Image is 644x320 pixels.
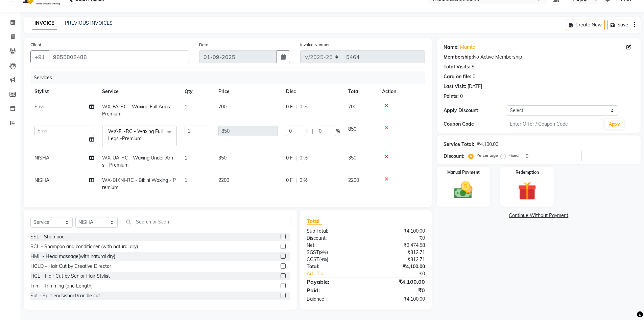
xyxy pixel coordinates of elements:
[32,17,57,29] a: INVOICE
[34,155,49,161] span: NISHA
[302,296,366,303] div: Balance :
[30,273,110,280] div: HCL - Hair Cut by Senior Hair Stylist
[444,107,507,114] div: Apply Discount
[444,121,507,128] div: Coupon Code
[605,119,624,129] button: Apply
[302,235,366,242] div: Discount:
[512,179,542,202] img: _gift.svg
[302,249,366,256] div: ( )
[476,152,498,158] label: Percentage
[473,73,475,80] div: 0
[472,63,474,70] div: 5
[218,155,226,161] span: 350
[366,242,430,249] div: ₹3,474.58
[444,141,474,148] div: Service Total:
[307,217,322,225] span: Total
[108,128,163,142] span: WX-FL-RC - Waxing Full Legs -Premium
[286,154,293,162] span: 0 F
[366,263,430,270] div: ₹4,100.00
[312,128,313,135] span: |
[438,212,639,219] a: Continue Without Payment
[102,104,173,117] span: WX-FA-RC - Waxing Full Arms - Premium
[300,42,330,48] label: Invoice Number
[366,286,430,294] div: ₹0
[185,104,187,110] span: 1
[65,20,113,26] a: PREVIOUS INVOICES
[447,169,480,175] label: Manual Payment
[444,44,459,51] div: Name:
[185,155,187,161] span: 1
[31,71,430,84] div: Services
[444,153,464,160] div: Discount:
[366,228,430,235] div: ₹4,100.00
[218,177,229,183] span: 2200
[98,84,181,99] th: Service
[366,249,430,256] div: ₹312.71
[302,228,366,235] div: Sub Total:
[348,126,356,132] span: 850
[516,169,539,175] label: Redemption
[507,119,602,129] input: Enter Offer / Coupon Code
[306,128,309,135] span: F
[307,256,319,262] span: CGST
[123,217,290,227] input: Search or Scan
[477,141,498,148] div: ₹4,100.00
[444,54,473,61] div: Membership:
[444,93,459,100] div: Points:
[30,84,98,99] th: Stylist
[302,256,366,263] div: ( )
[102,177,176,190] span: WX-BIKNI-RC - Bikini Waxing - Premium
[141,135,144,142] a: x
[30,263,111,270] div: HCLD - Hair Cut by Creative Director
[30,42,41,48] label: Client
[468,83,482,90] div: [DATE]
[302,286,366,294] div: Paid:
[30,253,115,260] div: HML - Head massage(with natural dry)
[30,50,49,63] button: +91
[566,20,605,30] button: Create New
[444,54,634,61] div: No Active Membership
[348,177,359,183] span: 2200
[378,84,425,99] th: Action
[344,84,378,99] th: Total
[444,83,466,90] div: Last Visit:
[307,249,319,255] span: SGST
[302,270,376,277] a: Add Tip
[30,292,100,299] div: Spt - Split ends/short/candle cut
[214,84,282,99] th: Price
[49,50,189,63] input: Search by Name/Mobile/Email/Code
[300,103,308,110] span: 0 %
[199,42,208,48] label: Date
[30,282,93,290] div: Trim - Trimming (one Length)
[295,154,297,162] span: |
[336,128,340,135] span: %
[218,104,226,110] span: 700
[34,104,44,110] span: Savi
[300,154,308,162] span: 0 %
[460,44,475,51] a: Mamta
[185,177,187,183] span: 1
[508,152,519,158] label: Fixed
[320,257,327,262] span: 9%
[286,103,293,110] span: 0 F
[34,177,49,183] span: NISHA
[295,177,297,184] span: |
[320,250,327,255] span: 9%
[366,296,430,303] div: ₹4,100.00
[366,235,430,242] div: ₹0
[286,177,293,184] span: 0 F
[448,179,478,201] img: _cash.svg
[30,233,65,240] div: SSL - Shampoo
[377,270,430,277] div: ₹0
[302,263,366,270] div: Total:
[302,278,366,286] div: Payable:
[348,104,356,110] span: 700
[295,103,297,110] span: |
[366,278,430,286] div: ₹4,100.00
[366,256,430,263] div: ₹312.71
[102,155,174,168] span: WX-UA-RC - Waxing Under Arms - Premium
[444,73,471,80] div: Card on file:
[30,243,138,250] div: SCL - Shampoo and conditioner (with natural dry)
[607,20,631,30] button: Save
[302,242,366,249] div: Net:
